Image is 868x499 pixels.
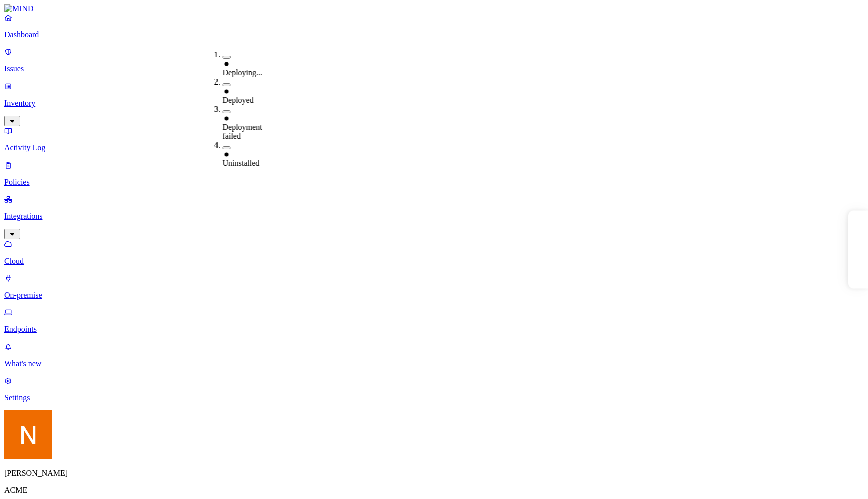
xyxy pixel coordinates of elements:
a: Issues [4,47,864,73]
p: Settings [4,393,864,402]
a: Activity Log [4,126,864,152]
a: MIND [4,4,864,13]
p: ACME [4,486,864,495]
p: On-premise [4,291,864,300]
p: Endpoints [4,325,864,334]
a: Dashboard [4,13,864,39]
img: Nitai Mishary [4,410,52,459]
p: Cloud [4,257,864,266]
p: Dashboard [4,30,864,39]
span: Uninstalled [223,159,260,168]
span: Deployed [223,96,254,104]
a: What's new [4,342,864,368]
p: Issues [4,64,864,73]
a: On-premise [4,274,864,300]
a: Inventory [4,81,864,125]
a: Integrations [4,195,864,238]
a: Settings [4,376,864,402]
p: What's new [4,359,864,368]
span: Deploying... [223,68,263,77]
img: MIND [4,4,34,13]
span: Deployment failed [223,123,262,140]
p: Policies [4,178,864,187]
p: Integrations [4,212,864,221]
p: Inventory [4,99,864,108]
p: Activity Log [4,143,864,152]
a: Cloud [4,239,864,266]
a: Policies [4,160,864,187]
p: [PERSON_NAME] [4,469,864,478]
a: Endpoints [4,308,864,334]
